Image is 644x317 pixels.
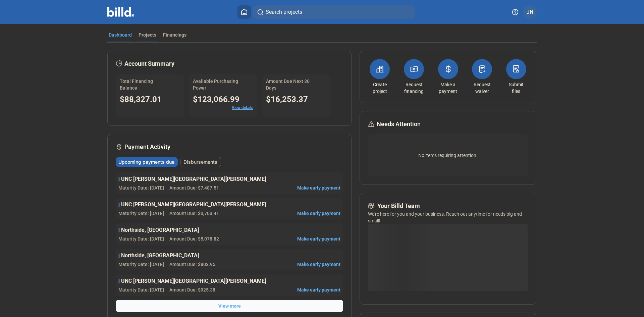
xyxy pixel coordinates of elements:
span: Northside, [GEOGRAPHIC_DATA] [121,252,199,260]
span: Maturity Date: [DATE] [118,286,164,293]
span: Amount Due: $3,703.41 [169,210,219,217]
img: Billd Company Logo [107,7,134,17]
a: Request waiver [470,81,494,95]
a: Make a payment [436,81,460,95]
span: Amount Due: $7,487.51 [169,184,219,191]
span: Account Summary [124,59,174,68]
span: Amount Due: $925.38 [169,286,215,293]
a: Submit files [504,81,528,95]
div: Financings [163,32,186,38]
a: Request financing [402,81,426,95]
button: Search projects [253,5,415,19]
button: Disbursements [180,157,221,167]
div: Projects [139,32,156,38]
span: Needs Attention [377,119,421,129]
button: Make early payment [297,210,340,217]
span: JN [527,8,533,16]
span: Maturity Date: [DATE] [118,184,164,191]
span: Amount Due: $803.95 [169,261,215,268]
span: Disbursements [183,159,217,165]
span: Northside, [GEOGRAPHIC_DATA] [121,226,199,234]
span: UNC [PERSON_NAME][GEOGRAPHIC_DATA][PERSON_NAME] [121,175,266,183]
span: Search projects [266,8,302,16]
span: Payment Activity [124,142,170,152]
span: $123,066.99 [193,95,239,104]
span: Your Billd Team [377,201,420,211]
button: Make early payment [297,235,340,242]
div: Dashboard [109,32,132,38]
a: Create project [368,81,391,95]
span: $16,253.37 [266,95,308,104]
span: Available Purchasing Power [193,78,238,91]
button: JN [523,5,537,19]
button: Make early payment [297,286,340,293]
span: Maturity Date: [DATE] [118,261,164,268]
button: View more [218,303,241,309]
span: Maturity Date: [DATE] [118,210,164,217]
span: UNC [PERSON_NAME][GEOGRAPHIC_DATA][PERSON_NAME] [121,201,266,209]
a: View details [232,105,253,110]
span: Maturity Date: [DATE] [118,235,164,242]
button: Make early payment [297,261,340,268]
button: Make early payment [297,184,340,191]
span: UNC [PERSON_NAME][GEOGRAPHIC_DATA][PERSON_NAME] [121,277,266,285]
div: loading [368,224,528,291]
span: We're here for you and your business. Reach out anytime for needs big and small! [368,211,522,223]
span: Total Financing Balance [120,78,153,91]
span: Amount Due Next 30 Days [266,78,310,91]
span: Amount Due: $5,078.82 [169,235,219,242]
span: $88,327.01 [120,95,162,104]
span: No items requiring attention. [371,152,525,159]
span: Upcoming payments due [118,159,174,165]
button: Upcoming payments due [116,157,178,167]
